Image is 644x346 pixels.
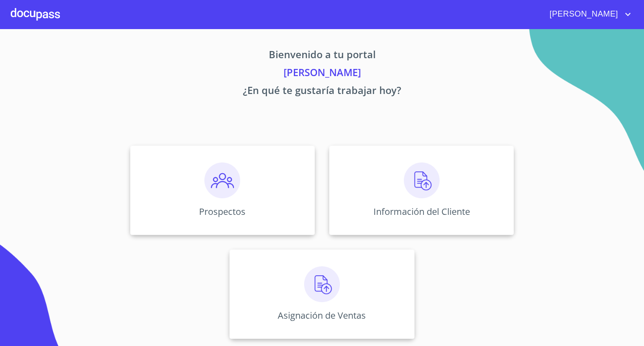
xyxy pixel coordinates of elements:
[543,7,623,21] span: [PERSON_NAME]
[47,47,597,65] p: Bienvenido a tu portal
[543,7,633,21] button: account of current user
[199,205,246,218] p: Prospectos
[47,65,597,83] p: [PERSON_NAME]
[373,205,470,218] p: Información del Cliente
[47,83,597,101] p: ¿En qué te gustaría trabajar hoy?
[304,266,340,302] img: carga.png
[204,162,240,198] img: prospectos.png
[404,162,440,198] img: carga.png
[278,309,366,321] p: Asignación de Ventas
